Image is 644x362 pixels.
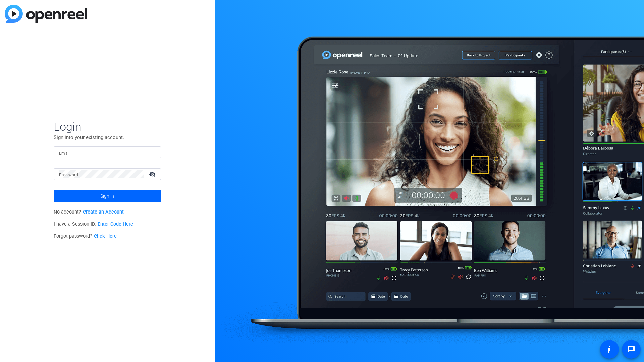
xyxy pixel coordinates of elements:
span: No account? [54,209,124,215]
img: blue-gradient.svg [5,5,87,23]
span: Forgot password? [54,233,117,239]
span: Sign in [100,188,114,204]
mat-label: Email [59,151,70,156]
input: Enter Email Address [59,148,156,157]
a: Enter Code Here [98,221,133,227]
a: Create an Account [83,209,124,215]
span: I have a Session ID. [54,221,133,227]
mat-icon: message [627,345,635,353]
p: Sign into your existing account. [54,134,161,141]
mat-icon: visibility_off [145,169,161,179]
span: Login [54,120,161,134]
a: Click Here [94,233,117,239]
button: Sign in [54,190,161,202]
mat-label: Password [59,173,78,177]
mat-icon: accessibility [605,345,613,353]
